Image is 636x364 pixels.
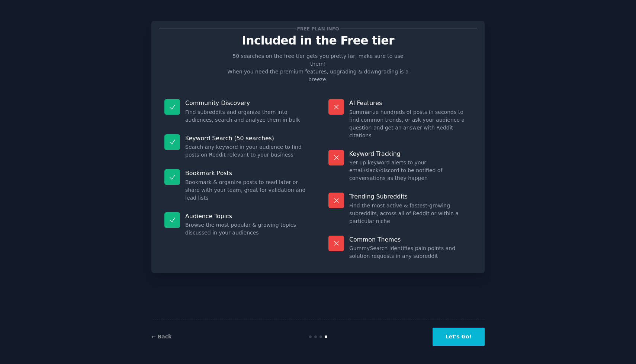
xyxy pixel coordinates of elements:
[185,212,308,220] p: Audience Topics
[185,169,308,177] p: Bookmark Posts
[349,236,472,243] p: Common Themes
[185,143,308,159] dd: Search any keyword in your audience to find posts on Reddit relevant to your business
[349,150,472,158] p: Keyword Tracking
[185,221,308,237] dd: Browse the most popular & growing topics discussed in your audiences
[433,328,485,346] button: Let's Go!
[349,245,472,260] dd: GummySearch identifies pain points and solution requests in any subreddit
[159,34,477,47] p: Included in the Free tier
[349,108,472,140] dd: Summarize hundreds of posts in seconds to find common trends, or ask your audience a question and...
[185,108,308,124] dd: Find subreddits and organize them into audiences, search and analyze them in bulk
[185,99,308,107] p: Community Discovery
[185,134,308,142] p: Keyword Search (50 searches)
[349,99,472,107] p: AI Features
[349,202,472,225] dd: Find the most active & fastest-growing subreddits, across all of Reddit or within a particular niche
[151,334,171,340] a: ← Back
[349,193,472,200] p: Trending Subreddits
[349,159,472,182] dd: Set up keyword alerts to your email/slack/discord to be notified of conversations as they happen
[224,52,412,83] p: 50 searches on the free tier gets you pretty far, make sure to use them! When you need the premiu...
[185,178,308,202] dd: Bookmark & organize posts to read later or share with your team, great for validation and lead lists
[296,25,340,33] span: Free plan info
